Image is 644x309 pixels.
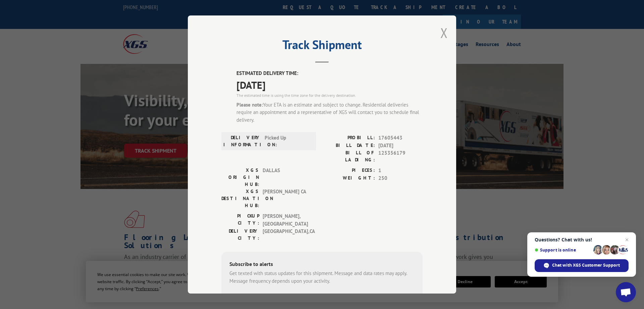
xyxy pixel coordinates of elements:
[236,92,423,99] div: The estimated time is using the time zone for the delivery destination.
[265,134,310,148] span: Picked Up
[263,228,308,242] span: [GEOGRAPHIC_DATA] , CA
[236,101,423,124] div: Your ETA is an estimate and subject to change. Residential deliveries require an appointment and ...
[223,134,261,148] label: DELIVERY INFORMATION:
[221,40,423,53] h2: Track Shipment
[552,262,620,268] span: Chat with XGS Customer Support
[378,134,423,142] span: 17605443
[236,70,423,77] label: ESTIMATED DELIVERY TIME:
[221,213,259,228] label: PICKUP CITY:
[378,167,423,175] span: 1
[229,270,415,285] div: Get texted with status updates for this shipment. Message and data rates may apply. Message frequ...
[322,134,375,142] label: PROBILL:
[236,77,423,92] span: [DATE]
[221,228,259,242] label: DELIVERY CITY:
[535,237,629,242] span: Questions? Chat with us!
[322,149,375,163] label: BILL OF LADING:
[378,175,423,182] span: 250
[535,247,591,253] span: Support is online
[378,149,423,163] span: 125356179
[322,175,375,182] label: WEIGHT:
[322,167,375,175] label: PIECES:
[535,259,629,272] div: Chat with XGS Customer Support
[221,188,259,209] label: XGS DESTINATION HUB:
[263,167,308,188] span: DALLAS
[623,236,631,244] span: Close chat
[236,102,263,108] strong: Please note:
[322,142,375,150] label: BILL DATE:
[440,24,448,42] button: Close modal
[263,188,308,209] span: [PERSON_NAME] CA
[229,260,415,270] div: Subscribe to alerts
[221,167,259,188] label: XGS ORIGIN HUB:
[263,213,308,228] span: [PERSON_NAME] , [GEOGRAPHIC_DATA]
[616,282,636,302] div: Open chat
[378,142,423,150] span: [DATE]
